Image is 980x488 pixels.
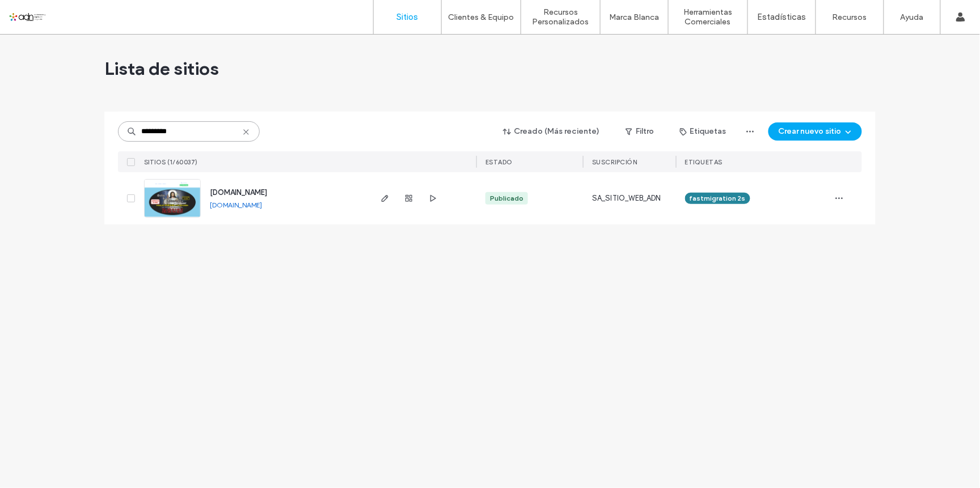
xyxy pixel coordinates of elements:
[449,12,514,22] label: Clientes & Equipo
[210,188,267,197] a: [DOMAIN_NAME]
[490,193,523,203] div: Publicado
[669,7,747,27] label: Herramientas Comerciales
[210,201,262,209] a: [DOMAIN_NAME]
[592,193,661,204] span: SA_SITIO_WEB_ADN
[104,57,219,80] span: Lista de sitios
[768,122,862,141] button: Crear nuevo sitio
[690,193,746,203] span: fastmigration 2s
[24,8,56,18] span: Ayuda
[614,122,665,141] button: Filtro
[144,158,198,166] span: SITIOS (1/60037)
[521,7,600,27] label: Recursos Personalizados
[493,122,610,141] button: Creado (Más reciente)
[670,122,737,141] button: Etiquetas
[901,12,924,22] label: Ayuda
[758,12,806,22] label: Estadísticas
[592,158,637,166] span: Suscripción
[685,158,723,166] span: ETIQUETAS
[397,12,419,22] label: Sitios
[833,12,867,22] label: Recursos
[610,12,660,22] label: Marca Blanca
[485,158,513,166] span: ESTADO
